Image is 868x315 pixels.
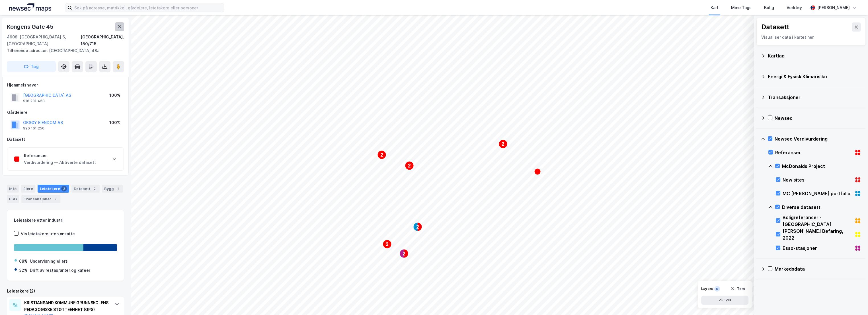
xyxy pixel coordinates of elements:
div: Bygg [102,185,123,193]
div: 2 [52,196,58,202]
div: Vis leietakere uten ansatte [21,230,75,237]
text: 2 [408,163,411,168]
div: 1 [115,186,121,192]
div: Map marker [405,161,414,170]
div: 68% [19,258,28,265]
div: ESG [7,195,19,203]
div: Boligreferanser - [GEOGRAPHIC_DATA] [783,214,852,228]
div: Hjemmelshaver [7,82,124,88]
div: Transaksjoner [21,195,60,203]
div: Datasett [761,22,789,32]
div: 2 [92,186,97,192]
div: Newsec Verdivurdering [775,135,861,142]
text: 2 [381,153,383,157]
div: MC [PERSON_NAME] portfolio [783,190,852,197]
div: Leietakere etter industri [14,217,117,224]
div: Kartlag [768,52,861,59]
div: Map marker [413,222,422,231]
div: Newsec [775,115,861,122]
div: Map marker [377,150,386,159]
div: Undervisning ellers [30,258,68,265]
div: KRISTIANSAND KOMMUNE GRUNNSKOLENS PEDAGOGISKE STØTTEENHET (GPS) [24,299,109,313]
div: Verktøy [787,4,802,11]
button: Tag [7,61,56,72]
div: Transaksjoner [768,94,861,101]
div: 32% [19,267,28,274]
button: Tøm [727,284,748,293]
div: Map marker [383,240,392,249]
div: Kongens Gate 45 [7,22,55,31]
div: Layers [701,287,713,291]
button: Vis [701,296,748,305]
text: 2 [403,251,405,256]
div: 2 [61,186,67,192]
div: Leietakere [38,185,69,193]
div: Markedsdata [775,265,861,272]
div: Verdivurdering — Aktiverte datasett [24,159,96,166]
div: 916 231 458 [23,99,45,103]
div: 100% [109,92,120,99]
span: Tilhørende adresser: [7,48,49,53]
text: 2 [386,242,389,247]
div: Bolig [764,4,774,11]
img: logo.a4113a55bc3d86da70a041830d287a7e.svg [9,3,51,12]
div: [PERSON_NAME] Befaring, 2022 [783,228,852,241]
div: Gårdeiere [7,109,124,116]
div: Drift av restauranter og kafeer [30,267,90,274]
div: Map marker [399,249,409,258]
div: [GEOGRAPHIC_DATA], 150/715 [81,34,124,47]
div: 4608, [GEOGRAPHIC_DATA] S, [GEOGRAPHIC_DATA] [7,34,81,47]
div: 100% [109,119,120,126]
div: Datasett [71,185,100,193]
div: New sites [783,176,852,183]
div: Kontrollprogram for chat [840,288,868,315]
div: McDonalds Project [782,163,861,170]
div: Eiere [21,185,35,193]
div: Referanser [24,152,96,159]
text: 2 [416,225,419,229]
input: Søk på adresse, matrikkel, gårdeiere, leietakere eller personer [72,3,224,12]
div: Map marker [534,168,541,175]
div: [PERSON_NAME] [817,4,850,11]
text: 2 [502,142,504,147]
div: Mine Tags [731,4,752,11]
div: Map marker [498,139,508,149]
div: 6 [714,286,720,292]
div: Leietakere (2) [7,288,124,295]
div: Kart [711,4,719,11]
div: Esso-stasjoner [783,245,852,252]
div: Diverse datasett [782,204,861,211]
div: Referanser [775,149,852,156]
div: Datasett [7,136,124,143]
div: Info [7,185,19,193]
div: Visualiser data i kartet her. [761,34,861,41]
iframe: Chat Widget [840,288,868,315]
div: Energi & Fysisk Klimarisiko [768,73,861,80]
div: [GEOGRAPHIC_DATA] 48a [7,47,120,54]
div: 996 161 250 [23,126,44,131]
